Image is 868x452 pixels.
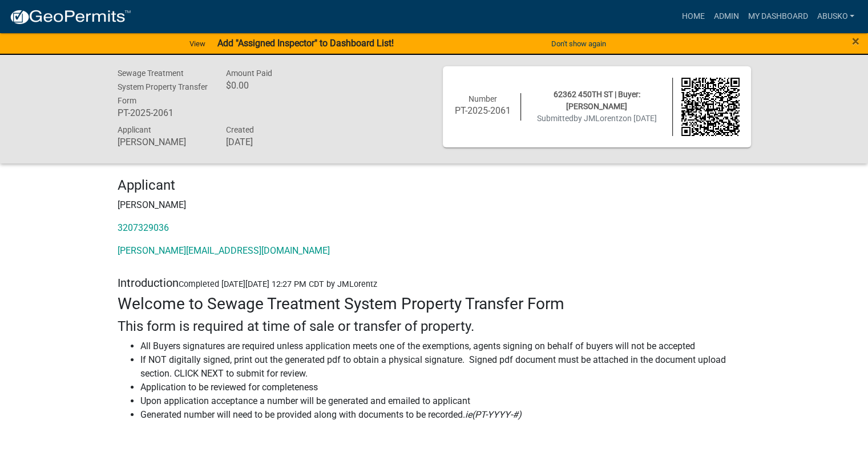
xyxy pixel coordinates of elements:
[677,6,709,27] a: Home
[465,409,522,420] i: ie(PT-YYYY-#)
[118,107,209,118] h6: PT-2025-2061
[118,318,751,335] h4: This form is required at time of sale or transfer of property.
[469,94,497,103] span: Number
[118,177,751,194] h4: Applicant
[140,408,751,422] li: Generated number will need to be provided along with documents to be recorded.
[454,105,512,116] h6: PT-2025-2061
[554,90,640,111] span: 62362 450TH ST | Buyer: [PERSON_NAME]
[185,34,210,53] a: View
[118,222,169,233] a: 3207329036
[547,34,611,53] button: Don't show again
[681,78,740,136] img: QR code
[743,6,812,27] a: My Dashboard
[118,294,751,314] h3: Welcome to Sewage Treatment System Property Transfer Form
[179,279,377,289] span: Completed [DATE][DATE] 12:27 PM CDT by JMLorentz
[140,339,751,353] li: All Buyers signatures are required unless application meets one of the exemptions, agents signing...
[217,38,393,49] strong: Add "Assigned Inspector" to Dashboard List!
[140,353,751,381] li: If NOT digitally signed, print out the generated pdf to obtain a physical signature. Signed pdf d...
[852,34,859,48] button: Close
[225,80,317,91] h6: $0.00
[118,198,751,212] p: [PERSON_NAME]
[118,245,330,256] a: [PERSON_NAME][EMAIL_ADDRESS][DOMAIN_NAME]
[537,114,657,123] span: Submitted on [DATE]
[118,69,208,105] span: Sewage Treatment System Property Transfer Form
[225,69,272,78] span: Amount Paid
[225,137,317,147] h6: [DATE]
[852,33,859,49] span: ×
[140,394,751,408] li: Upon application acceptance a number will be generated and emailed to applicant
[225,125,253,134] span: Created
[140,381,751,394] li: Application to be reviewed for completeness
[118,137,209,147] h6: [PERSON_NAME]
[574,114,623,123] span: by JMLorentz
[118,125,151,134] span: Applicant
[709,6,743,27] a: Admin
[812,6,859,27] a: abusko
[118,276,751,290] h5: Introduction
